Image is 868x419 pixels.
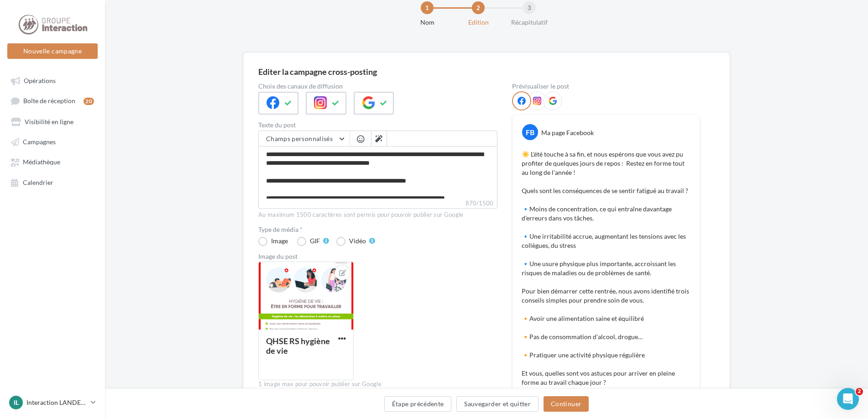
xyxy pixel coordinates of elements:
div: Prévisualiser le post [512,83,700,89]
span: Médiathèque [23,158,60,166]
iframe: Intercom live chat [837,388,859,410]
div: Image du post [258,253,497,260]
span: Campagnes [23,138,56,146]
button: Champs personnalisés [259,131,350,147]
div: Edition [449,18,507,27]
span: Champs personnalisés [266,135,333,142]
div: Récapitulatif [500,18,559,27]
a: Opérations [5,72,99,89]
p: ☀️ L'été touche à sa fin, et nous espérons que vous avez pu profiter de quelques jours de repos :... [522,150,690,405]
div: 3 [523,1,536,14]
a: IL Interaction LANDERNEAU [7,394,98,411]
div: Image [271,238,288,244]
label: Choix des canaux de diffusion [258,83,497,89]
a: Médiathèque [5,153,99,170]
div: Editer la campagne cross-posting [258,68,377,76]
div: QHSE RS hygiène de vie [266,336,330,356]
button: Sauvegarder et quitter [456,396,539,412]
label: Type de média * [258,226,497,233]
a: Campagnes [5,133,99,150]
div: Ma page Facebook [541,128,594,137]
div: GIF [310,238,320,244]
label: 870/1500 [258,199,497,209]
div: Au maximum 1500 caractères sont permis pour pouvoir publier sur Google [258,211,497,219]
div: 1 image max pour pouvoir publier sur Google [258,380,497,388]
span: IL [14,398,19,407]
div: Vidéo [349,238,366,244]
p: Interaction LANDERNEAU [26,398,87,407]
div: Nom [398,18,456,27]
button: Étape précédente [384,396,452,412]
span: Boîte de réception [23,97,75,105]
span: 2 [856,388,863,395]
span: Calendrier [23,178,53,186]
span: Opérations [24,77,56,84]
a: Boîte de réception20 [5,92,99,109]
div: 20 [84,98,94,105]
label: Texte du post [258,122,497,128]
button: Continuer [544,396,589,412]
a: Visibilité en ligne [5,113,99,130]
button: Nouvelle campagne [7,43,98,59]
div: 1 [421,1,434,14]
a: Calendrier [5,174,99,190]
div: 2 [472,1,485,14]
div: FB [522,124,538,140]
span: Visibilité en ligne [25,118,73,126]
